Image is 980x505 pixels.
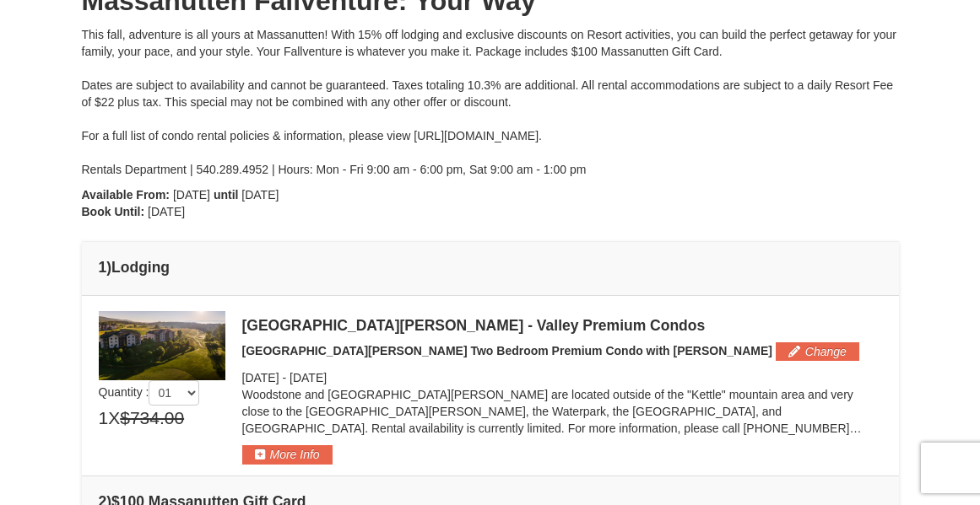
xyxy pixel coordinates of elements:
[120,406,184,431] span: $734.00
[242,344,772,357] span: [GEOGRAPHIC_DATA][PERSON_NAME] Two Bedroom Premium Condo with [PERSON_NAME]
[242,386,882,437] p: Woodstone and [GEOGRAPHIC_DATA][PERSON_NAME] are located outside of the "Kettle" mountain area an...
[282,371,286,384] span: -
[776,342,859,361] button: Change
[214,188,239,201] strong: until
[82,205,145,218] strong: Book Until:
[241,188,279,201] span: [DATE]
[82,188,171,201] strong: Available From:
[82,26,899,178] div: This fall, adventure is all yours at Massanutten! With 15% off lodging and exclusive discounts on...
[242,371,279,384] span: [DATE]
[99,406,109,431] span: 1
[108,406,120,431] span: X
[148,205,185,218] span: [DATE]
[99,311,225,380] img: 19219041-4-ec11c166.jpg
[99,259,882,276] h4: 1 Lodging
[290,371,327,384] span: [DATE]
[173,188,210,201] span: [DATE]
[242,445,333,464] button: More Info
[99,385,200,399] span: Quantity :
[106,259,111,276] span: )
[242,317,882,334] div: [GEOGRAPHIC_DATA][PERSON_NAME] - Valley Premium Condos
